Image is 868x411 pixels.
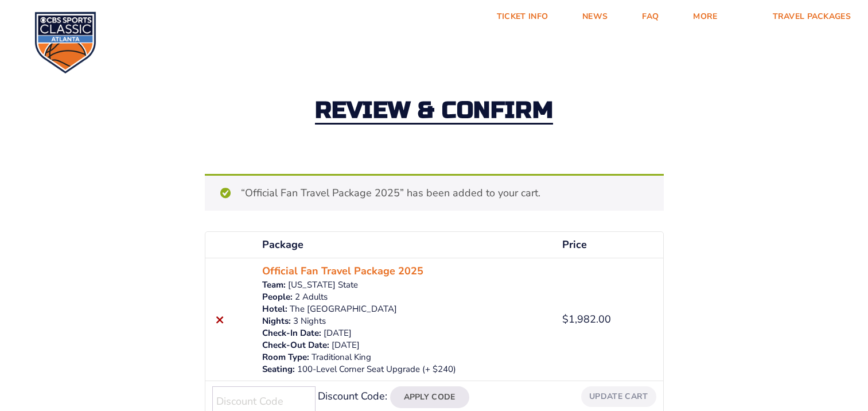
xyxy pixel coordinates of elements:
[262,327,321,339] dt: Check-In Date:
[262,339,329,351] dt: Check-Out Date:
[262,363,548,375] p: 100-Level Corner Seat Upgrade (+ $240)
[262,351,309,363] dt: Room Type:
[390,386,469,408] button: Apply Code
[315,99,554,125] h2: Review & Confirm
[262,339,548,351] p: [DATE]
[581,386,656,406] button: Update cart
[555,232,663,258] th: Price
[34,11,96,73] img: CBS Sports Classic
[562,312,611,326] bdi: 1,982.00
[262,263,423,279] a: Official Fan Travel Package 2025
[262,291,548,303] p: 2 Adults
[262,291,293,303] dt: People:
[262,327,548,339] p: [DATE]
[262,279,286,291] dt: Team:
[262,279,548,291] p: [US_STATE] State
[255,232,555,258] th: Package
[262,315,291,327] dt: Nights:
[262,363,295,375] dt: Seating:
[262,351,548,363] p: Traditional King
[562,312,569,326] span: $
[212,312,228,327] a: Remove this item
[262,303,548,315] p: The [GEOGRAPHIC_DATA]
[318,389,387,403] label: Discount Code:
[262,303,287,315] dt: Hotel:
[262,315,548,327] p: 3 Nights
[205,174,664,211] div: “Official Fan Travel Package 2025” has been added to your cart.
